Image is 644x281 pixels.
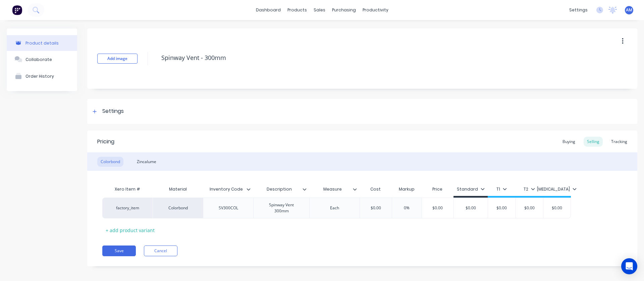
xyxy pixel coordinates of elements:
div: [MEDICAL_DATA] [537,186,577,192]
div: settings [566,5,591,15]
div: T1 [496,186,507,192]
div: Inventory Code [203,183,253,196]
div: purchasing [329,5,359,15]
a: dashboard [253,5,284,15]
div: Open Intercom Messenger [621,258,637,274]
div: Colorbond [97,157,123,167]
div: Pricing [97,138,114,146]
span: AM [626,7,632,13]
div: Measure [309,181,356,198]
div: Selling [584,137,603,147]
div: Colorbond [153,198,203,218]
textarea: Spinway Vent - 300mm [158,50,582,66]
div: $0.00 [454,200,488,216]
div: Buying [559,137,579,147]
div: $0.00 [540,200,574,216]
button: Cancel [144,245,177,256]
div: Tracking [608,137,631,147]
div: + add product variant [102,225,158,235]
div: Inventory Code [203,181,249,198]
div: Product details [25,41,59,46]
div: sales [310,5,329,15]
div: T2 [524,186,535,192]
div: 0% [390,200,424,216]
div: Cost [360,183,392,196]
div: Standard [457,186,485,192]
div: productivity [359,5,392,15]
div: Xero Item # [102,183,153,196]
div: $0.00 [513,200,546,216]
button: Order History [7,68,77,84]
div: $0.00 [359,200,392,216]
button: Add image [97,54,138,64]
button: Save [102,245,136,256]
div: Description [253,183,309,196]
div: Price [422,183,454,196]
div: $0.00 [421,200,454,216]
div: Measure [309,183,360,196]
div: Zincalume [133,157,160,167]
div: factory_item [109,205,146,211]
div: products [284,5,310,15]
img: Factory [12,5,22,15]
div: Description [253,181,305,198]
div: factory_itemColorbondSV300COLSpinway Vent 300mmEach$0.000%$0.00$0.00$0.00$0.00$0.00 [102,198,571,218]
div: Markup [392,183,422,196]
div: Order History [25,74,54,79]
div: Spinway Vent 300mm [256,201,307,215]
div: Material [153,183,203,196]
button: Product details [7,35,77,51]
div: Collaborate [25,57,52,62]
button: Collaborate [7,51,77,68]
div: $0.00 [485,200,519,216]
div: Settings [102,107,124,116]
div: SV300COL [212,204,245,212]
div: Each [318,204,352,212]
